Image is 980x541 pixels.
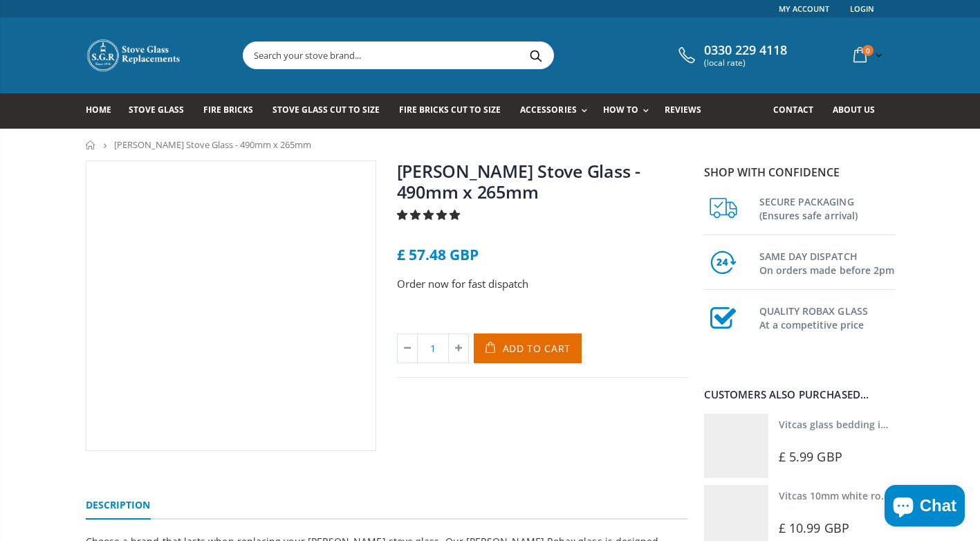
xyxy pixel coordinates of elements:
[833,93,885,129] a: About us
[773,104,813,116] span: Contact
[86,93,122,129] a: Home
[86,140,96,149] a: Home
[86,104,111,116] span: Home
[272,93,390,129] a: Stove Glass Cut To Size
[399,93,511,129] a: Fire Bricks Cut To Size
[759,302,895,332] h3: QUALITY ROBAX GLASS At a competitive price
[399,104,501,116] span: Fire Bricks Cut To Size
[520,104,576,116] span: Accessories
[779,520,849,536] span: £ 10.99 GBP
[603,104,638,116] span: How To
[675,43,787,68] a: 0330 229 4118 (local rate)
[474,333,582,363] button: Add to Cart
[704,58,787,68] span: (local rate)
[759,192,895,223] h3: SECURE PACKAGING (Ensures safe arrival)
[243,42,708,68] input: Search your stove brand...
[86,38,183,73] img: Stove Glass Replacement
[397,245,479,264] span: £ 57.48 GBP
[397,208,463,221] span: 5.00 stars
[520,93,593,129] a: Accessories
[272,104,380,116] span: Stove Glass Cut To Size
[203,104,253,116] span: Fire Bricks
[759,247,895,277] h3: SAME DAY DISPATCH On orders made before 2pm
[779,448,842,465] span: £ 5.99 GBP
[880,485,969,530] inbox-online-store-chat: Shopify online store chat
[603,93,656,129] a: How To
[862,45,873,56] span: 0
[86,492,151,520] a: Description
[665,93,712,129] a: Reviews
[704,389,895,400] div: Customers also purchased...
[665,104,701,116] span: Reviews
[521,42,552,68] button: Search
[833,104,875,116] span: About us
[704,43,787,58] span: 0330 229 4118
[129,93,194,129] a: Stove Glass
[397,159,640,203] a: [PERSON_NAME] Stove Glass - 490mm x 265mm
[397,276,687,292] p: Order now for fast dispatch
[203,93,264,129] a: Fire Bricks
[773,93,824,129] a: Contact
[114,138,311,151] span: [PERSON_NAME] Stove Glass - 490mm x 265mm
[848,42,885,68] a: 0
[503,342,571,355] span: Add to Cart
[704,164,895,181] p: Shop with confidence
[129,104,184,116] span: Stove Glass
